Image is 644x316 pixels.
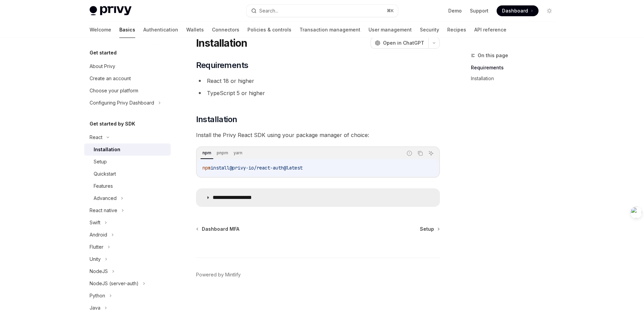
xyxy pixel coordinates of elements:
[383,40,424,46] span: Open in ChatGPT
[119,22,135,38] a: Basics
[196,37,247,49] h1: Installation
[90,74,131,83] div: Create an account
[90,49,117,57] h5: Get started
[416,149,425,158] button: Copy the contents from the code block
[90,133,102,141] div: React
[246,5,398,17] button: Search...⌘K
[196,88,440,98] li: TypeScript 5 or higher
[196,76,440,86] li: React 18 or higher
[90,304,100,312] div: Java
[94,170,116,178] div: Quickstart
[90,87,138,95] div: Choose your platform
[90,279,139,288] div: NodeJS (server-auth)
[405,149,414,158] button: Report incorrect code
[84,168,171,180] a: Quickstart
[90,99,154,107] div: Configuring Privy Dashboard
[387,8,394,14] span: ⌘ K
[90,206,117,215] div: React native
[90,267,108,275] div: NodeJS
[371,37,428,49] button: Open in ChatGPT
[90,292,105,300] div: Python
[202,226,239,232] span: Dashboard MFA
[470,7,488,14] a: Support
[90,231,107,239] div: Android
[90,243,103,251] div: Flutter
[259,7,278,15] div: Search...
[84,156,171,168] a: Setup
[84,72,171,85] a: Create an account
[94,182,113,190] div: Features
[212,22,239,38] a: Connectors
[90,255,101,263] div: Unity
[196,271,241,278] a: Powered by Mintlify
[447,22,466,38] a: Recipes
[211,165,230,171] span: install
[84,180,171,192] a: Features
[94,145,120,154] div: Installation
[300,22,360,38] a: Transaction management
[196,130,440,140] span: Install the Privy React SDK using your package manager of choice:
[232,149,244,157] div: yarn
[84,85,171,97] a: Choose your platform
[197,226,239,232] a: Dashboard MFA
[90,6,132,16] img: light logo
[471,73,560,84] a: Installation
[427,149,435,158] button: Ask AI
[420,226,439,232] a: Setup
[502,7,528,14] span: Dashboard
[186,22,204,38] a: Wallets
[94,194,117,202] div: Advanced
[90,120,135,128] h5: Get started by SDK
[471,62,560,73] a: Requirements
[84,60,171,72] a: About Privy
[448,7,462,14] a: Demo
[200,149,213,157] div: npm
[420,226,434,232] span: Setup
[420,22,439,38] a: Security
[196,60,248,71] span: Requirements
[94,158,107,166] div: Setup
[90,22,111,38] a: Welcome
[90,62,115,70] div: About Privy
[196,114,237,125] span: Installation
[247,22,291,38] a: Policies & controls
[143,22,178,38] a: Authentication
[215,149,230,157] div: pnpm
[84,143,171,156] a: Installation
[202,165,211,171] span: npm
[230,165,303,171] span: @privy-io/react-auth@latest
[368,22,412,38] a: User management
[478,51,508,60] span: On this page
[90,219,100,227] div: Swift
[497,5,539,16] a: Dashboard
[474,22,506,38] a: API reference
[544,5,555,16] button: Toggle dark mode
